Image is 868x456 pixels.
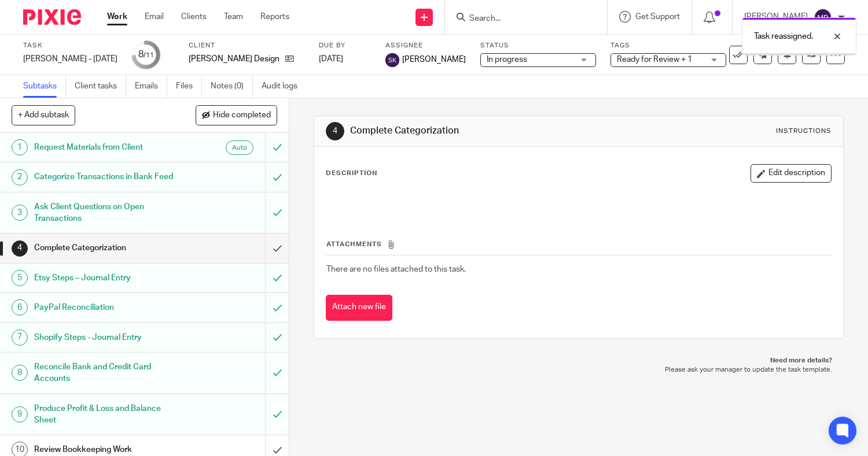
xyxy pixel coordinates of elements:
a: Client tasks [75,75,126,98]
button: Attach new file [326,295,392,321]
span: [DATE] [319,55,343,63]
a: Reports [260,11,289,23]
a: Notes (0) [211,75,253,98]
div: 4 [12,240,28,257]
button: Edit description [751,164,832,183]
div: 3 [12,205,28,221]
img: svg%3E [385,53,399,67]
label: Task [23,41,117,50]
h1: Ask Client Questions on Open Transactions [34,198,181,228]
div: Auto [226,140,253,155]
h1: Complete Categorization [34,239,181,257]
span: Attachments [326,241,382,247]
button: + Add subtask [12,105,75,125]
p: Need more details? [325,356,833,365]
h1: Shopify Steps - Journal Entry [34,329,181,346]
span: Ready for Review + 1 [617,55,692,64]
img: Pixie [23,9,81,25]
h1: Etsy Steps – Journal Entry [34,269,181,287]
p: Please ask your manager to update the task template. [325,365,833,375]
a: Email [145,11,164,23]
p: [PERSON_NAME] Design [189,53,279,65]
span: In progress [487,55,527,64]
span: There are no files attached to this task. [326,265,466,273]
div: 9 [12,406,28,422]
p: Task reassigned. [754,31,813,42]
div: 4 [326,122,344,140]
button: Hide completed [196,105,277,125]
div: 7 [12,329,28,346]
div: 2 [12,169,28,186]
div: 8 [138,48,154,61]
a: Emails [135,75,167,98]
div: [PERSON_NAME] - [DATE] [23,53,117,65]
label: Due by [319,41,371,50]
span: Hide completed [213,111,271,120]
a: Clients [181,11,207,23]
h1: Produce Profit & Loss and Balance Sheet [34,400,181,429]
div: Robert - August 2025 [23,53,117,65]
div: 1 [12,139,28,155]
p: Description [326,169,377,178]
div: 8 [12,365,28,381]
h1: Categorize Transactions in Bank Feed [34,168,181,186]
a: Work [107,11,127,23]
a: Audit logs [262,75,306,98]
h1: PayPal Reconciliation [34,299,181,316]
div: 6 [12,299,28,316]
label: Assignee [385,41,466,50]
small: /11 [144,52,154,58]
h1: Reconcile Bank and Credit Card Accounts [34,358,181,388]
a: Files [176,75,202,98]
div: 5 [12,270,28,286]
label: Client [189,41,304,50]
img: svg%3E [814,8,832,27]
span: [PERSON_NAME] [402,54,466,65]
a: Subtasks [23,75,66,98]
h1: Request Materials from Client [34,139,181,156]
a: Team [224,11,243,23]
h1: Complete Categorization [350,125,603,137]
div: Instructions [776,127,832,136]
